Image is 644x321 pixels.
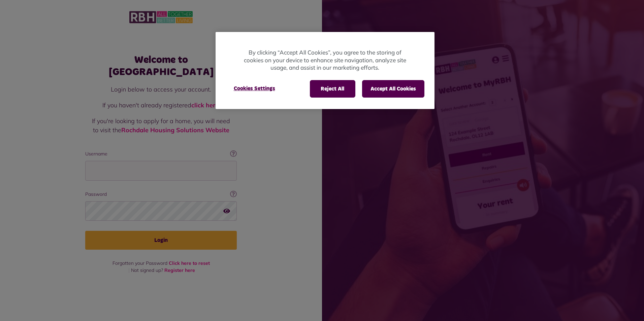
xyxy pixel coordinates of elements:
button: Cookies Settings [226,80,283,97]
div: Cookie banner [216,32,434,109]
p: By clicking “Accept All Cookies”, you agree to the storing of cookies on your device to enhance s... [243,49,408,72]
button: Accept All Cookies [362,80,424,98]
button: Reject All [310,80,355,98]
div: Privacy [216,32,434,109]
